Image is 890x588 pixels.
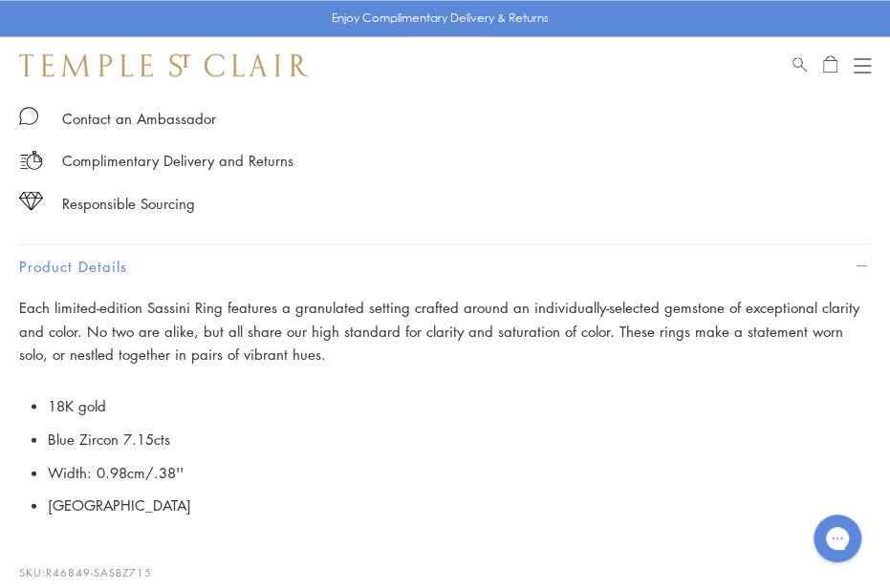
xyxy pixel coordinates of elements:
button: Product Details [19,244,871,287]
p: Enjoy Complimentary Delivery & Returns [332,9,549,28]
a: Search [792,53,807,76]
div: Contact an Ambassador [62,106,216,130]
p: Each limited-edition Sassini Ring features a granulated setting crafted around an individually-se... [19,295,871,366]
p: SKU: [19,544,871,580]
li: Width: 0.98cm/.38'' [48,455,871,489]
li: [GEOGRAPHIC_DATA] [48,488,871,521]
div: Responsible Sourcing [62,191,195,215]
iframe: Gorgias live chat messenger [804,508,871,569]
img: icon_delivery.svg [19,148,43,172]
img: Temple St. Clair [19,53,308,76]
p: Complimentary Delivery and Returns [62,148,293,172]
a: Open Shopping Bag [823,53,837,76]
span: R46849-SASBZ715 [46,564,152,578]
button: Open navigation [854,53,871,76]
img: MessageIcon-01_2.svg [19,106,38,125]
li: 18K gold [48,388,871,422]
img: icon_sourcing.svg [19,191,43,210]
li: Blue Zircon 7.15cts [48,422,871,455]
